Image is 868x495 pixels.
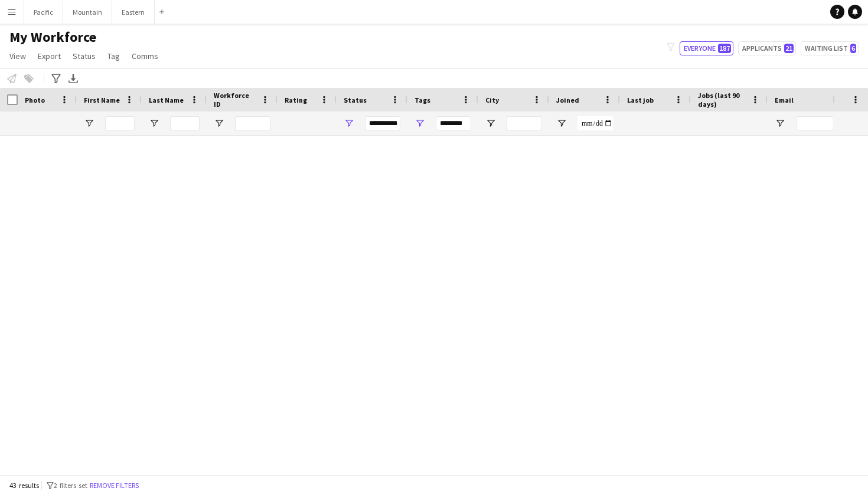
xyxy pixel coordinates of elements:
[775,118,785,129] button: Open Filter Menu
[84,118,94,129] button: Open Filter Menu
[9,28,96,46] span: My Workforce
[5,48,31,64] a: View
[344,96,367,104] span: Status
[9,51,26,61] span: View
[149,96,184,104] span: Last Name
[127,48,163,64] a: Comms
[775,96,794,104] span: Email
[556,96,579,104] span: Joined
[105,116,135,130] input: First Name Filter Input
[112,1,155,24] button: Eastern
[801,41,859,55] button: Waiting list6
[24,1,63,24] button: Pacific
[738,41,796,55] button: Applicants21
[784,44,794,53] span: 21
[132,51,158,61] span: Comms
[107,51,120,61] span: Tag
[415,118,425,129] button: Open Filter Menu
[68,48,100,64] a: Status
[718,44,731,53] span: 187
[485,96,499,104] span: City
[66,71,80,86] app-action-btn: Export XLSX
[436,116,471,130] input: Tags Filter Input
[235,116,270,130] input: Workforce ID Filter Input
[103,48,125,64] a: Tag
[485,118,496,129] button: Open Filter Menu
[850,44,856,53] span: 6
[214,91,256,109] span: Workforce ID
[84,96,120,104] span: First Name
[285,96,307,104] span: Rating
[556,118,567,129] button: Open Filter Menu
[33,48,66,64] a: Export
[87,479,141,492] button: Remove filters
[627,96,654,104] span: Last job
[170,116,200,130] input: Last Name Filter Input
[698,91,746,109] span: Jobs (last 90 days)
[63,1,112,24] button: Mountain
[25,96,45,104] span: Photo
[507,116,542,130] input: City Filter Input
[680,41,733,55] button: Everyone187
[54,481,87,490] span: 2 filters set
[577,116,613,130] input: Joined Filter Input
[149,118,159,129] button: Open Filter Menu
[73,51,96,61] span: Status
[415,96,430,104] span: Tags
[49,71,63,86] app-action-btn: Advanced filters
[38,51,61,61] span: Export
[214,118,224,129] button: Open Filter Menu
[344,118,354,129] button: Open Filter Menu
